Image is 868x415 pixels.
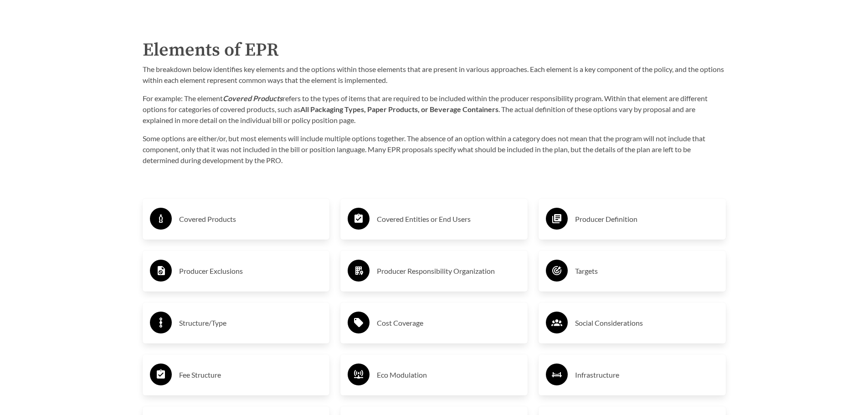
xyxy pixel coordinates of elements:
[143,36,726,64] h2: Elements of EPR
[575,368,719,382] h3: Infrastructure
[143,64,726,86] p: The breakdown below identifies key elements and the options within those elements that are presen...
[575,264,719,278] h3: Targets
[179,264,323,278] h3: Producer Exclusions
[575,316,719,330] h3: Social Considerations
[300,105,498,113] strong: All Packaging Types, Paper Products, or Beverage Containers
[143,93,726,126] p: For example: The element refers to the types of items that are required to be included within the...
[377,212,520,226] h3: Covered Entities or End Users
[377,316,520,330] h3: Cost Coverage
[143,133,726,166] p: Some options are either/or, but most elements will include multiple options together. The absence...
[223,94,282,102] strong: Covered Products
[179,368,323,382] h3: Fee Structure
[575,212,719,226] h3: Producer Definition
[377,368,520,382] h3: Eco Modulation
[179,316,323,330] h3: Structure/Type
[377,264,520,278] h3: Producer Responsibility Organization
[179,212,323,226] h3: Covered Products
